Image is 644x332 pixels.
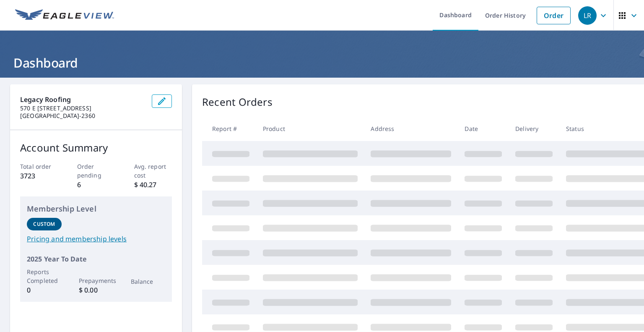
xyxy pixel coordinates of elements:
[364,116,458,141] th: Address
[27,254,165,264] p: 2025 Year To Date
[15,9,114,22] img: EV Logo
[256,116,364,141] th: Product
[578,6,597,25] div: LR
[20,162,58,171] p: Total order
[20,171,58,181] p: 3723
[79,276,114,285] p: Prepayments
[202,94,273,110] p: Recent Orders
[20,140,172,155] p: Account Summary
[509,116,559,141] th: Delivery
[27,234,165,244] a: Pricing and membership levels
[10,54,634,71] h1: Dashboard
[202,116,256,141] th: Report #
[537,7,571,24] a: Order
[134,180,172,190] p: $ 40.27
[27,203,165,214] p: Membership Level
[27,285,62,295] p: 0
[458,116,509,141] th: Date
[20,105,145,112] p: 570 E [STREET_ADDRESS]
[79,285,114,295] p: $ 0.00
[20,112,145,120] p: [GEOGRAPHIC_DATA]-2360
[131,277,166,286] p: Balance
[134,162,172,180] p: Avg. report cost
[27,267,62,285] p: Reports Completed
[20,94,145,105] p: Legacy Roofing
[77,162,115,180] p: Order pending
[33,220,55,228] p: Custom
[77,180,115,190] p: 6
